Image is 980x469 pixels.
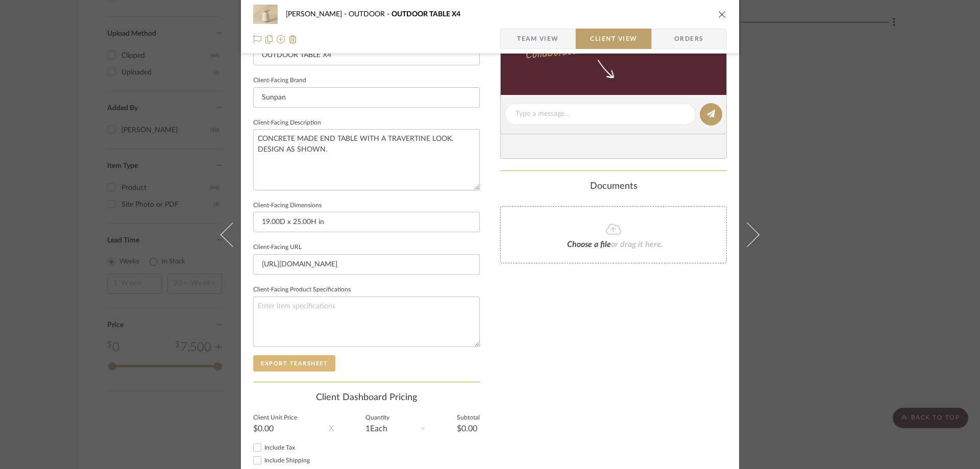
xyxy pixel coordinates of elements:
[264,457,310,463] span: Include Shipping
[253,287,351,292] label: Client-Facing Product Specifications
[286,11,349,18] span: [PERSON_NAME]
[253,425,297,433] div: $0.00
[253,45,480,65] input: Enter Client-Facing Item Name
[718,10,727,19] button: close
[365,425,389,433] div: 1 Each
[253,392,480,404] div: Client Dashboard Pricing
[517,29,559,49] span: Team View
[253,120,321,126] label: Client-Facing Description
[590,29,637,49] span: Client View
[567,240,611,249] span: Choose a file
[365,415,389,421] label: Quantity
[253,87,480,108] input: Enter Client-Facing Brand
[253,415,297,421] label: Client Unit Price
[391,11,460,18] span: OUTDOOR TABLE X4
[500,181,727,192] div: Documents
[253,245,302,250] label: Client-Facing URL
[329,423,334,435] div: X
[264,445,295,451] span: Include Tax
[289,35,297,43] img: Remove from project
[611,240,663,249] span: or drag it here.
[253,4,278,24] img: 7375985d-a3f7-42b0-8ad4-fc2a8db58aaa_48x40.jpg
[663,29,715,49] span: Orders
[457,415,480,421] label: Subtotal
[253,355,335,372] button: Export Tearsheet
[253,78,306,83] label: Client-Facing Brand
[253,254,480,275] input: Enter item URL
[253,212,480,232] input: Enter item dimensions
[421,423,425,435] div: =
[457,425,480,433] div: $0.00
[253,203,322,208] label: Client-Facing Dimensions
[349,11,391,18] span: OUTDOOR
